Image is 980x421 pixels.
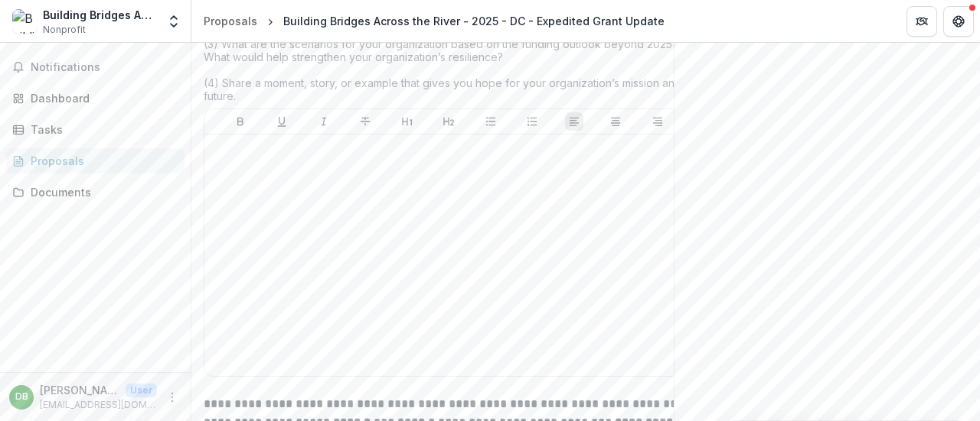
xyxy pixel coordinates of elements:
[31,184,172,200] div: Documents
[6,180,185,205] a: Documents
[273,112,291,131] button: Underline
[6,86,185,111] a: Dashboard
[12,9,37,34] img: Building Bridges Across the River
[31,90,172,106] div: Dashboard
[198,10,671,32] nav: breadcrumb
[31,153,172,169] div: Proposals
[943,6,974,37] button: Get Help
[6,148,185,173] a: Proposals
[198,10,263,32] a: Proposals
[231,112,250,131] button: Bold
[523,112,541,131] button: Ordered List
[40,382,119,398] p: [PERSON_NAME]
[648,112,667,131] button: Align Right
[439,112,458,131] button: Heading 2
[606,112,625,131] button: Align Center
[356,112,374,131] button: Strike
[6,117,185,142] a: Tasks
[43,7,157,23] div: Building Bridges Across the River
[31,61,178,74] span: Notifications
[398,112,416,131] button: Heading 1
[565,112,583,131] button: Align Left
[40,398,157,412] p: [EMAIL_ADDRESS][DOMAIN_NAME]
[31,121,172,138] div: Tasks
[204,13,257,29] div: Proposals
[6,55,185,79] button: Notifications
[126,384,157,397] p: User
[315,112,333,131] button: Italicize
[15,392,28,402] div: Destiny Bugg
[163,388,181,406] button: More
[482,112,500,131] button: Bullet List
[163,6,185,37] button: Open entity switcher
[43,23,86,37] span: Nonprofit
[906,6,937,37] button: Partners
[283,13,665,29] div: Building Bridges Across the River - 2025 - DC - Expedited Grant Update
